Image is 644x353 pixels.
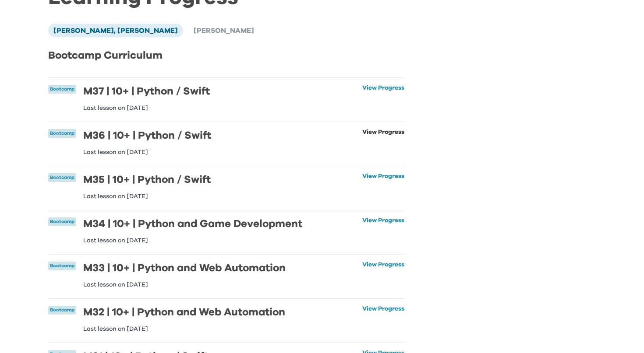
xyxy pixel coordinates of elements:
span: [PERSON_NAME] [194,27,254,34]
a: View Progress [362,262,404,288]
h6: M37 | 10+ | Python / Swift [83,85,210,98]
p: Bootcamp [50,218,74,226]
p: Last lesson on [DATE] [83,149,211,155]
p: Last lesson on [DATE] [83,238,302,244]
h2: Bootcamp Curriculum [48,48,404,63]
p: Bootcamp [50,262,74,270]
h6: M36 | 10+ | Python / Swift [83,129,211,142]
p: Bootcamp [50,307,74,314]
a: View Progress [362,217,404,244]
span: [PERSON_NAME], [PERSON_NAME] [53,27,178,34]
a: View Progress [362,306,404,332]
p: Last lesson on [DATE] [83,282,286,288]
a: View Progress [362,85,404,111]
h6: M32 | 10+ | Python and Web Automation [83,306,285,319]
a: View Progress [362,173,404,199]
h6: M35 | 10+ | Python / Swift [83,173,211,186]
p: Last lesson on [DATE] [83,193,211,199]
p: Bootcamp [50,86,74,93]
a: View Progress [362,129,404,155]
p: Bootcamp [50,174,74,182]
p: Last lesson on [DATE] [83,105,210,111]
h6: M33 | 10+ | Python and Web Automation [83,262,286,275]
p: Bootcamp [50,130,74,137]
h6: M34 | 10+ | Python and Game Development [83,217,302,231]
p: Last lesson on [DATE] [83,326,285,332]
